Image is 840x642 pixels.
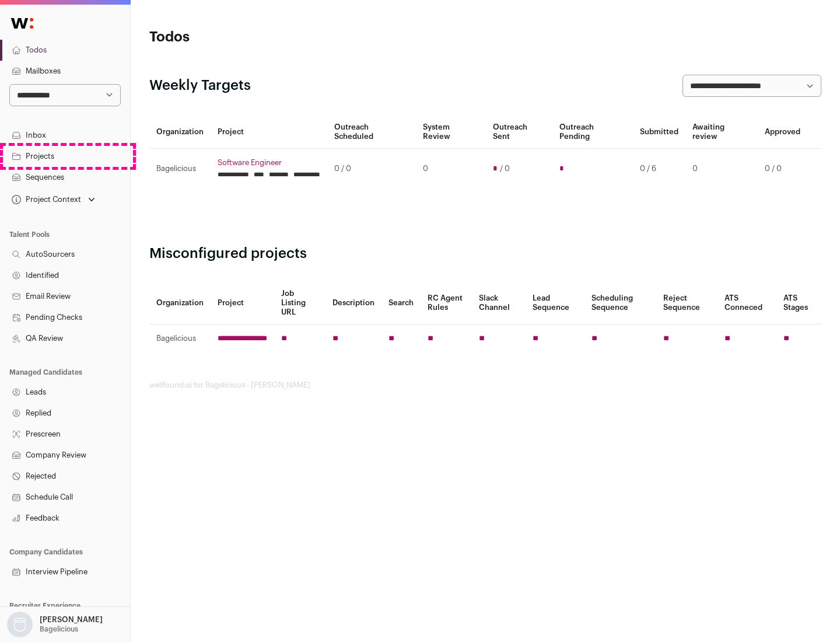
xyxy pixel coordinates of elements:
h2: Weekly Targets [149,76,251,95]
th: System Review [416,116,485,149]
th: Organization [149,116,211,149]
p: Bagelicious [40,624,78,634]
th: Approved [758,116,807,149]
th: ATS Stages [776,282,821,325]
div: Project Context [9,195,81,204]
td: 0 / 6 [633,149,685,189]
th: Outreach Pending [552,116,632,149]
img: Wellfound [5,12,40,35]
th: Search [381,282,421,325]
a: Software Engineer [218,158,320,168]
th: Organization [149,282,211,325]
th: Submitted [633,116,685,149]
th: Project [211,116,327,149]
h2: Misconfigured projects [149,245,821,263]
button: Open dropdown [9,191,97,208]
th: Description [325,282,381,325]
td: 0 [416,149,485,189]
span: / 0 [500,164,510,173]
th: Lead Sequence [526,282,584,325]
td: Bagelicious [149,149,211,189]
td: 0 / 0 [758,149,807,189]
th: ATS Conneced [717,282,776,325]
th: Job Listing URL [274,282,325,325]
th: Slack Channel [472,282,526,325]
th: Outreach Scheduled [327,116,416,149]
th: RC Agent Rules [421,282,471,325]
th: Project [211,282,274,325]
th: Reject Sequence [656,282,718,325]
th: Awaiting review [685,116,758,149]
th: Outreach Sent [486,116,553,149]
button: Open dropdown [5,612,105,637]
td: Bagelicious [149,325,211,353]
p: [PERSON_NAME] [40,615,103,624]
td: 0 [685,149,758,189]
th: Scheduling Sequence [584,282,656,325]
h1: Todos [149,28,373,47]
footer: wellfound:ai for Bagelicious - [PERSON_NAME] [149,381,821,390]
img: nopic.png [7,612,33,637]
td: 0 / 0 [327,149,416,189]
